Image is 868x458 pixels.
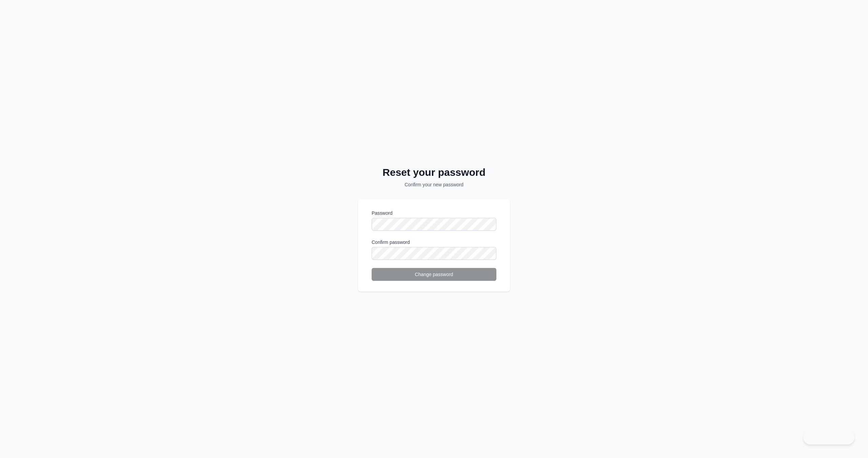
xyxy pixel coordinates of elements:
[358,166,510,179] h2: Reset your password
[372,268,496,281] button: Change password
[358,181,510,188] p: Confirm your new password
[803,430,854,444] iframe: Toggle Customer Support
[372,210,496,216] label: Password
[372,239,496,246] label: Confirm password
